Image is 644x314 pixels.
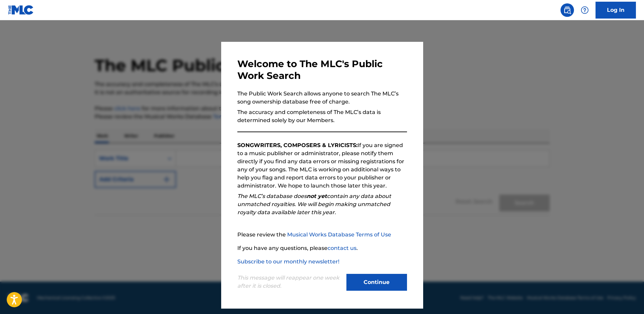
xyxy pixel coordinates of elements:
[596,2,636,19] a: Log In
[237,193,391,216] em: The MLC’s database does contain any data about unmatched royalties. We will begin making unmatche...
[307,193,327,199] strong: not yet
[237,141,407,190] p: If you are signed to a music publisher or administrator, please notify them directly if you find ...
[578,3,591,17] div: Help
[237,244,407,252] p: If you have any questions, please .
[237,274,342,290] p: This message will reappear one week after it is closed.
[237,231,407,239] p: Please review the
[561,3,574,17] a: Public Search
[237,108,407,124] p: The accuracy and completeness of The MLC’s data is determined solely by our Members.
[237,58,407,82] h3: Welcome to The MLC's Public Work Search
[581,6,589,14] img: help
[8,5,34,15] img: MLC Logo
[610,282,644,314] iframe: Chat Widget
[237,90,407,106] p: The Public Work Search allows anyone to search The MLC’s song ownership database free of charge.
[328,245,357,251] a: contact us
[287,231,391,238] a: Musical Works Database Terms of Use
[346,274,407,291] button: Continue
[237,258,339,265] a: Subscribe to our monthly newsletter!
[563,6,571,14] img: search
[237,142,358,148] strong: SONGWRITERS, COMPOSERS & LYRICISTS:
